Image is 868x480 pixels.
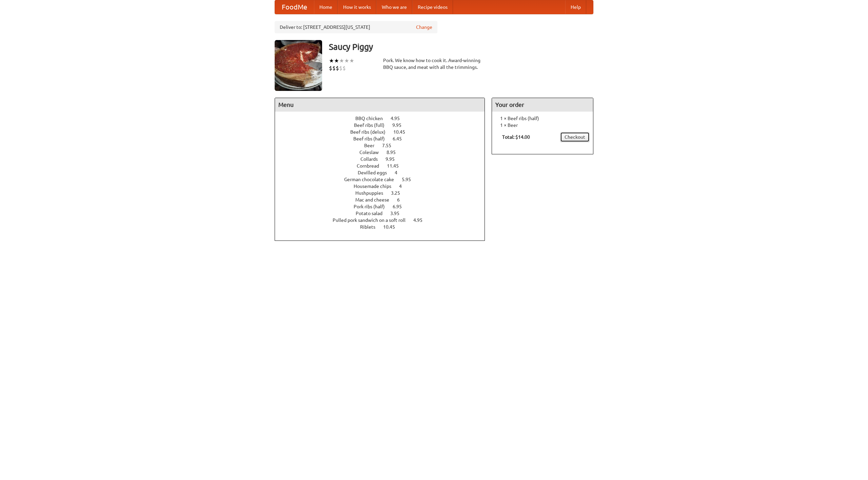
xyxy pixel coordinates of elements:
a: Change [416,24,432,31]
a: BBQ chicken 4.95 [355,116,412,121]
span: BBQ chicken [355,116,390,121]
span: 3.95 [390,211,406,216]
a: Home [314,0,338,14]
li: ★ [329,57,334,64]
b: Total: $14.00 [502,134,530,140]
a: Housemade chips 4 [354,184,414,189]
a: Checkout [560,132,590,142]
li: ★ [344,57,349,64]
a: FoodMe [275,0,314,14]
span: Coleslaw [359,150,386,155]
a: Beer 7.55 [364,143,404,148]
span: 4 [399,184,409,189]
a: Pulled pork sandwich on a soft roll 4.95 [333,217,435,223]
li: ★ [349,57,354,64]
span: Housemade chips [354,184,398,189]
span: Hushpuppies [355,190,390,196]
div: Pork. We know how to cook it. Award-winning BBQ sauce, and meat with all the trimmings. [383,57,485,71]
span: German chocolate cake [344,177,401,182]
span: 4.95 [391,116,407,121]
a: Mac and cheese 6 [355,197,412,203]
span: Potato salad [356,211,389,216]
img: angular.jpg [275,40,322,91]
span: 9.95 [386,156,401,162]
span: 4.95 [413,217,429,223]
a: Beef ribs (delux) 10.45 [350,129,418,135]
span: 4 [395,170,404,175]
span: 6 [397,197,407,203]
a: German chocolate cake 5.95 [344,177,423,182]
span: Collards [360,156,384,162]
a: Help [565,0,586,14]
span: Beef ribs (half) [353,136,392,141]
a: Recipe videos [412,0,453,14]
span: 6.45 [393,136,409,141]
li: $ [339,64,342,72]
a: Potato salad 3.95 [356,211,412,216]
li: $ [336,64,339,72]
span: 6.95 [393,204,409,209]
span: Devilled eggs [358,170,394,175]
span: 3.25 [391,190,407,196]
li: 1 × Beer [495,122,590,129]
li: 1 × Beef ribs (half) [495,115,590,122]
span: 9.95 [392,122,408,128]
a: Hushpuppies 3.25 [355,190,413,196]
span: 5.95 [402,177,418,182]
span: Beer [364,143,381,148]
a: How it works [338,0,376,14]
span: Riblets [360,224,382,230]
li: $ [342,64,346,72]
a: Pork ribs (half) 6.95 [354,204,414,209]
li: $ [329,64,332,72]
span: 10.45 [393,129,412,135]
a: Riblets 10.45 [360,224,408,230]
span: 11.45 [387,163,406,169]
h4: Your order [492,98,593,112]
li: $ [332,64,336,72]
span: Cornbread [357,163,386,169]
span: 7.55 [382,143,398,148]
h4: Menu [275,98,485,112]
li: ★ [339,57,344,64]
span: 10.45 [383,224,402,230]
span: Pulled pork sandwich on a soft roll [333,217,412,223]
a: Collards 9.95 [360,156,407,162]
a: Who we are [376,0,412,14]
span: Beef ribs (full) [354,122,391,128]
a: Beef ribs (half) 6.45 [353,136,414,141]
span: 8.95 [387,150,402,155]
a: Cornbread 11.45 [357,163,411,169]
a: Beef ribs (full) 9.95 [354,122,414,128]
h3: Saucy Piggy [329,40,593,54]
span: Beef ribs (delux) [350,129,392,135]
li: ★ [334,57,339,64]
span: Mac and cheese [355,197,396,203]
div: Deliver to: [STREET_ADDRESS][US_STATE] [275,21,437,33]
span: Pork ribs (half) [354,204,392,209]
a: Coleslaw 8.95 [359,150,408,155]
a: Devilled eggs 4 [358,170,410,175]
